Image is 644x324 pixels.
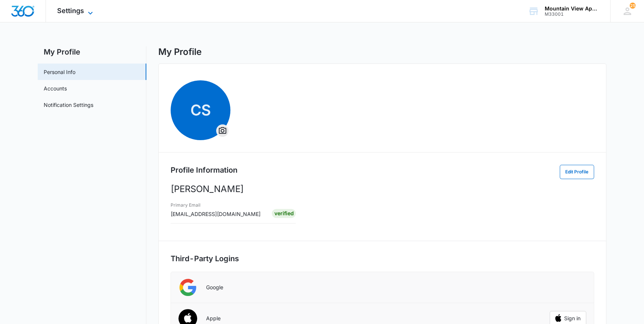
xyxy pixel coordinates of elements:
h3: Primary Email [171,202,261,209]
div: Verified [272,209,296,218]
span: CS [171,80,230,140]
p: [PERSON_NAME] [171,182,594,196]
h2: My Profile [38,46,146,58]
h2: Profile Information [171,164,237,176]
div: account id [545,12,599,17]
h1: My Profile [158,46,202,58]
iframe: Sign in with Google Button [546,279,590,296]
span: CSOverflow Menu [171,80,230,140]
button: Edit Profile [560,165,594,179]
div: notifications count [629,3,635,9]
a: Accounts [44,84,67,92]
span: 25 [629,3,635,9]
span: [EMAIL_ADDRESS][DOMAIN_NAME] [171,211,261,217]
h2: Third-Party Logins [171,253,594,264]
p: Apple [206,315,221,322]
button: Overflow Menu [217,125,228,137]
div: account name [545,6,599,12]
a: Personal Info [44,68,75,76]
a: Notification Settings [44,101,93,109]
img: Google [178,278,197,297]
p: Google [206,284,223,291]
span: Settings [57,7,84,15]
